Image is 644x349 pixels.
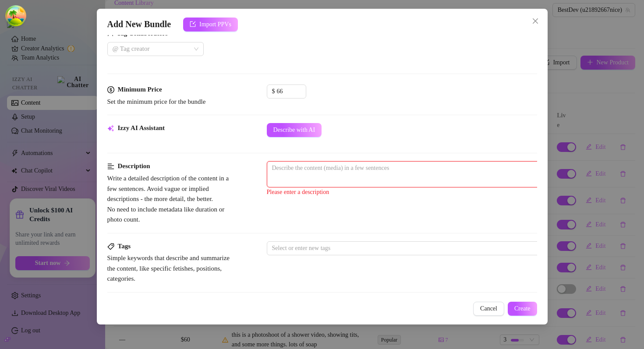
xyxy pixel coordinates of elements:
span: Add New Bundle [107,18,171,32]
span: Simple keywords that describe and summarize the content, like specific fetishes, positions, categ... [107,254,230,282]
span: close [532,18,539,25]
strong: Izzy AI Assistant [118,124,165,131]
span: align-left [107,161,114,172]
strong: Tag Collaborators [117,30,168,37]
button: Describe with AI [267,123,322,137]
span: Set the minimum price for the bundle [107,98,206,105]
button: Create [508,302,537,316]
span: Write a detailed description of the content in a few sentences. Avoid vague or implied descriptio... [107,175,229,223]
span: Cancel [480,305,497,312]
span: dollar [107,85,114,95]
button: Import PPVs [183,18,238,32]
span: Describe with AI [273,127,315,134]
div: Please enter a description [267,187,573,197]
strong: Description [118,162,150,169]
button: Close [528,14,542,28]
span: Close [528,18,542,25]
span: tag [107,243,114,250]
span: import [190,21,196,27]
strong: Tags [118,243,131,250]
button: Cancel [473,302,504,316]
strong: Minimum Price [118,86,162,93]
span: Create [514,305,531,312]
span: Import PPVs [199,21,231,28]
button: Open Tanstack query devtools [7,7,25,25]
